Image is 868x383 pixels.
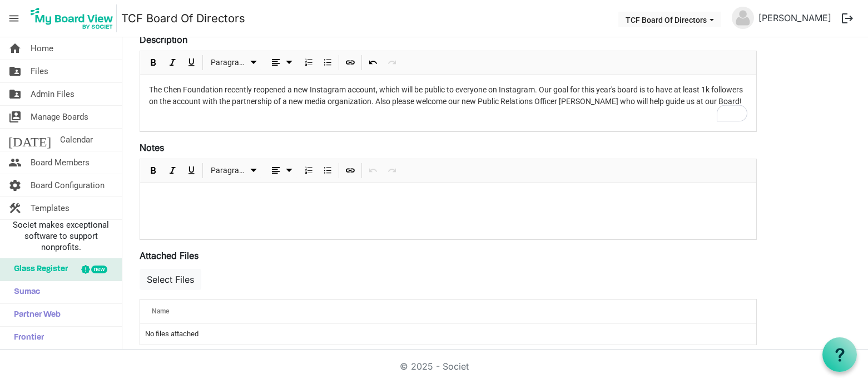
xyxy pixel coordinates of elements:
img: no-profile-picture.svg [732,7,754,29]
span: Templates [31,197,70,219]
button: Underline [184,56,199,70]
div: Numbered List [299,159,318,183]
button: Bold [146,164,161,178]
div: Insert Link [341,51,360,75]
button: TCF Board Of Directors dropdownbutton [618,12,721,27]
div: Numbered List [299,51,318,75]
div: Italic [163,159,182,183]
button: Insert Link [343,56,358,70]
span: menu [3,8,24,29]
div: Bulleted List [318,159,337,183]
span: Sumac [8,281,40,303]
span: folder_shared [8,83,22,105]
div: Underline [182,51,201,75]
button: Paragraph dropdownbutton [207,56,262,70]
div: Formats [205,51,264,75]
span: Manage Boards [31,106,88,128]
button: logout [836,7,859,30]
span: Societ makes exceptional software to support nonprofits. [5,219,117,253]
div: Bold [144,51,163,75]
button: Italic [165,56,180,70]
span: home [8,37,22,60]
div: Insert Link [341,159,360,183]
span: folder_shared [8,60,22,82]
div: Formats [205,159,264,183]
span: people [8,151,22,174]
span: Frontier [8,327,44,349]
span: Paragraph [211,164,247,178]
span: Name [152,307,169,315]
span: [DATE] [8,129,51,151]
a: © 2025 - Societ [400,361,469,372]
button: Underline [184,164,199,178]
div: To enrich screen reader interactions, please activate Accessibility in Grammarly extension settings [140,75,756,131]
a: TCF Board Of Directors [121,7,245,30]
span: switch_account [8,106,22,128]
div: Alignments [264,159,300,183]
span: settings [8,174,22,197]
a: [PERSON_NAME] [754,7,836,29]
a: My Board View Logo [27,4,121,32]
button: Italic [165,164,180,178]
div: Underline [182,159,201,183]
img: My Board View Logo [27,4,117,32]
span: Partner Web [8,304,61,326]
button: Bulleted List [320,164,335,178]
p: The Chen Foundation recently reopened a new Instagram account, which will be public to everyone o... [149,84,747,107]
button: Numbered List [301,56,316,70]
button: dropdownbutton [265,56,297,70]
span: construction [8,197,22,219]
button: Insert Link [343,164,358,178]
button: dropdownbutton [265,164,297,178]
span: Admin Files [31,83,75,105]
label: Description [140,33,187,46]
span: Paragraph [211,56,247,70]
button: Bold [146,56,161,70]
span: Home [31,37,53,60]
button: Bulleted List [320,56,335,70]
span: Board Members [31,151,90,174]
span: Board Configuration [31,174,105,197]
button: Paragraph dropdownbutton [207,164,262,178]
div: Alignments [264,51,300,75]
div: Italic [163,51,182,75]
div: Bold [144,159,163,183]
td: No files attached [140,323,756,345]
label: Attached Files [140,249,199,262]
button: Select Files [140,269,201,290]
div: Bulleted List [318,51,337,75]
span: Files [31,60,48,82]
button: Numbered List [301,164,316,178]
div: new [91,266,107,273]
label: Notes [140,141,164,154]
span: Calendar [60,129,93,151]
div: Undo [364,51,383,75]
button: Undo [366,56,381,70]
span: Glass Register [8,258,68,281]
